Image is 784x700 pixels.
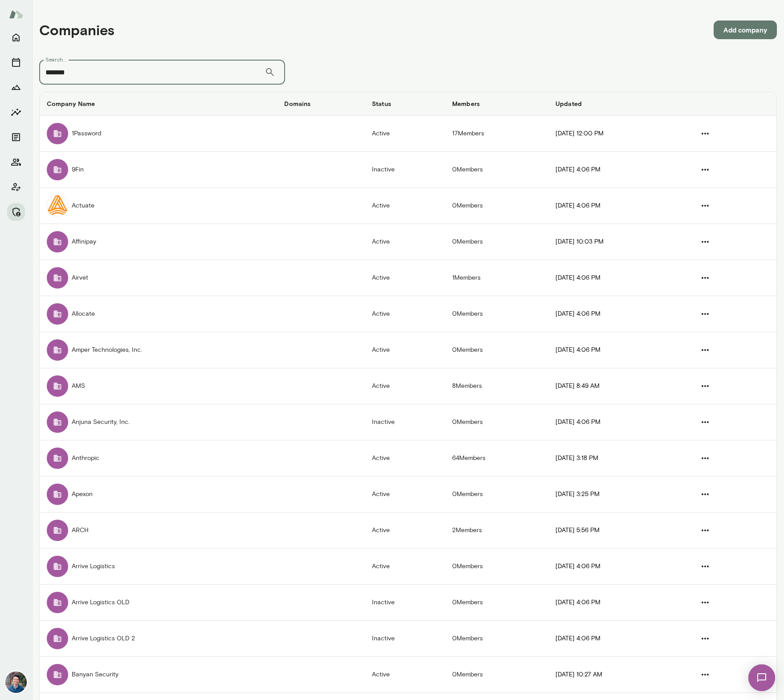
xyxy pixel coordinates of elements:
[445,296,548,332] td: 0 Members
[40,621,277,657] td: Arrive Logistics OLD 2
[365,657,445,693] td: Active
[365,188,445,224] td: Active
[548,116,684,152] td: [DATE] 12:00 PM
[40,657,277,693] td: Banyan Security
[7,153,25,171] button: Members
[9,6,23,23] img: Mento
[365,404,445,440] td: Inactive
[365,260,445,296] td: Active
[39,21,114,38] h4: Companies
[372,99,438,108] h6: Status
[40,224,277,260] td: Affinipay
[40,549,277,585] td: Arrive Logistics
[555,99,677,108] h6: Updated
[365,152,445,188] td: Inactive
[365,476,445,513] td: Active
[40,513,277,549] td: ARCH
[365,549,445,585] td: Active
[365,332,445,368] td: Active
[548,260,684,296] td: [DATE] 4:06 PM
[548,296,684,332] td: [DATE] 4:06 PM
[548,152,684,188] td: [DATE] 4:06 PM
[40,585,277,621] td: Arrive Logistics OLD
[284,99,358,108] h6: Domains
[548,585,684,621] td: [DATE] 4:06 PM
[445,513,548,549] td: 2 Members
[40,404,277,440] td: Anjuna Security, Inc.
[7,78,25,96] button: Growth Plan
[445,260,548,296] td: 1 Members
[40,440,277,476] td: Anthropic
[5,672,27,693] img: Alex Yu
[40,260,277,296] td: Airvet
[365,440,445,476] td: Active
[445,368,548,404] td: 8 Members
[548,404,684,440] td: [DATE] 4:06 PM
[445,657,548,693] td: 0 Members
[548,657,684,693] td: [DATE] 10:27 AM
[445,621,548,657] td: 0 Members
[365,116,445,152] td: Active
[365,224,445,260] td: Active
[445,476,548,513] td: 0 Members
[40,332,277,368] td: Amper Technologies, Inc.
[445,549,548,585] td: 0 Members
[45,56,66,63] label: Search...
[365,513,445,549] td: Active
[445,332,548,368] td: 0 Members
[548,513,684,549] td: [DATE] 5:56 PM
[445,585,548,621] td: 0 Members
[445,152,548,188] td: 0 Members
[7,178,25,196] button: Client app
[7,128,25,146] button: Documents
[47,99,270,108] h6: Company Name
[7,28,25,46] button: Home
[7,53,25,71] button: Sessions
[548,476,684,513] td: [DATE] 3:25 PM
[365,621,445,657] td: Inactive
[548,621,684,657] td: [DATE] 4:06 PM
[548,549,684,585] td: [DATE] 4:06 PM
[548,440,684,476] td: [DATE] 3:18 PM
[445,404,548,440] td: 0 Members
[7,203,25,221] button: Manage
[548,368,684,404] td: [DATE] 8:49 AM
[40,188,277,224] td: Actuate
[40,368,277,404] td: AMS
[445,440,548,476] td: 64 Members
[40,296,277,332] td: Allocate
[365,296,445,332] td: Active
[40,476,277,513] td: Apexon
[548,224,684,260] td: [DATE] 10:03 PM
[7,103,25,121] button: Insights
[445,116,548,152] td: 17 Members
[445,188,548,224] td: 0 Members
[365,585,445,621] td: Inactive
[548,332,684,368] td: [DATE] 4:06 PM
[548,188,684,224] td: [DATE] 4:06 PM
[452,99,541,108] h6: Members
[40,152,277,188] td: 9Fin
[365,368,445,404] td: Active
[445,224,548,260] td: 0 Members
[40,116,277,152] td: 1Password
[714,20,777,39] button: Add company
